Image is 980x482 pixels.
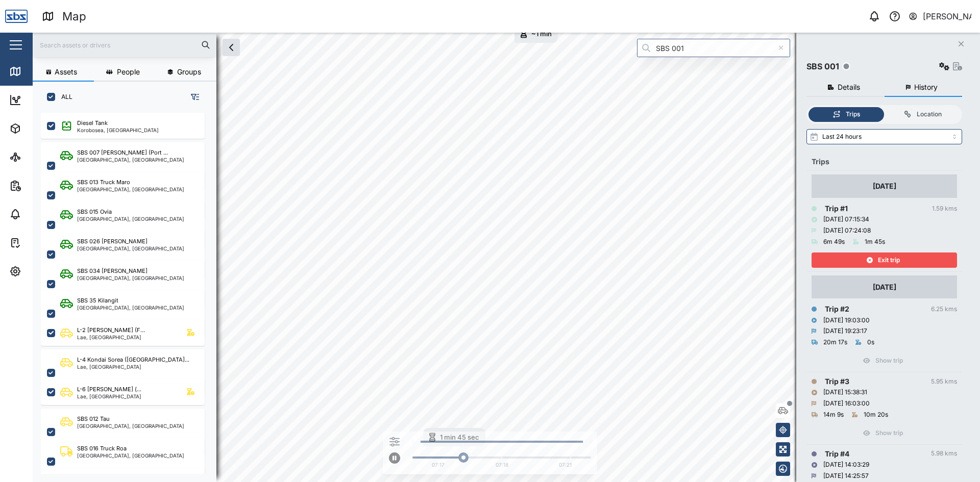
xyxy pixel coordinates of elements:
[823,460,869,470] div: [DATE] 14:03:29
[914,84,938,91] span: History
[812,156,957,167] div: Trips
[823,338,847,347] div: 20m 17s
[812,252,957,268] button: Exit trip
[823,326,867,336] div: [DATE] 19:23:17
[77,335,145,340] div: Lae, [GEOGRAPHIC_DATA]
[867,338,874,347] div: 0s
[77,356,189,364] div: L-4 Kondai Sorea ([GEOGRAPHIC_DATA]...
[77,208,112,216] div: SBS 015 Ovia
[923,10,972,23] div: [PERSON_NAME]
[931,377,957,387] div: 5.95 kms
[823,237,845,247] div: 6m 49s
[39,37,210,53] input: Search assets or drivers
[823,388,867,397] div: [DATE] 15:38:31
[825,203,848,214] div: Trip # 1
[423,428,485,446] div: Map marker
[825,448,849,460] div: Trip # 4
[806,60,839,73] div: SBS 001
[908,9,972,23] button: [PERSON_NAME]
[823,316,870,325] div: [DATE] 19:03:00
[496,461,508,469] div: 07:18
[77,364,189,369] div: Lae, [GEOGRAPHIC_DATA]
[932,204,957,214] div: 1.59 kms
[27,180,61,191] div: Reports
[77,119,108,128] div: Diesel Tank
[55,68,77,75] span: Assets
[865,237,885,247] div: 1m 45s
[77,237,148,246] div: SBS 026 [PERSON_NAME]
[27,266,63,277] div: Settings
[77,216,184,221] div: [GEOGRAPHIC_DATA], [GEOGRAPHIC_DATA]
[77,453,184,458] div: [GEOGRAPHIC_DATA], [GEOGRAPHIC_DATA]
[432,461,445,469] div: 07:17
[77,148,168,157] div: SBS 007 [PERSON_NAME] (Port ...
[5,5,28,28] img: Main Logo
[823,410,844,420] div: 14m 9s
[77,246,184,251] div: [GEOGRAPHIC_DATA], [GEOGRAPHIC_DATA]
[27,209,58,220] div: Alarms
[77,385,141,394] div: L-6 [PERSON_NAME] (...
[77,326,145,335] div: L-2 [PERSON_NAME] (F...
[531,31,552,37] div: ~1 min
[823,399,870,409] div: [DATE] 16:03:00
[846,110,860,119] div: Trips
[117,68,140,75] span: People
[637,39,790,57] input: Search by People, Asset, Geozone or Place
[931,305,957,314] div: 6.25 kms
[77,275,184,281] div: [GEOGRAPHIC_DATA], [GEOGRAPHIC_DATA]
[77,444,127,453] div: SBS 016 Truck Roa
[823,215,869,224] div: [DATE] 07:15:34
[62,8,86,26] div: Map
[27,237,55,248] div: Tasks
[27,151,51,163] div: Sites
[806,129,962,144] input: Select range
[823,471,869,481] div: [DATE] 14:25:57
[77,128,159,133] div: Korobosea, [GEOGRAPHIC_DATA]
[838,84,860,91] span: Details
[33,33,980,482] canvas: Map
[27,123,58,134] div: Assets
[177,68,201,75] span: Groups
[823,226,871,236] div: [DATE] 07:24:08
[77,187,184,192] div: [GEOGRAPHIC_DATA], [GEOGRAPHIC_DATA]
[77,296,118,305] div: SBS 35 Kilangit
[873,282,896,293] div: [DATE]
[917,110,942,119] div: Location
[878,253,900,267] span: Exit trip
[27,94,72,106] div: Dashboard
[55,93,72,101] label: ALL
[825,376,849,387] div: Trip # 3
[77,423,184,428] div: [GEOGRAPHIC_DATA], [GEOGRAPHIC_DATA]
[77,305,184,310] div: [GEOGRAPHIC_DATA], [GEOGRAPHIC_DATA]
[77,415,110,423] div: SBS 012 Tau
[27,66,50,77] div: Map
[77,157,184,162] div: [GEOGRAPHIC_DATA], [GEOGRAPHIC_DATA]
[825,303,849,315] div: Trip # 2
[41,109,216,474] div: grid
[873,181,896,192] div: [DATE]
[931,449,957,459] div: 5.98 kms
[864,410,888,420] div: 10m 20s
[77,267,148,275] div: SBS 034 [PERSON_NAME]
[559,461,572,469] div: 07:21
[514,24,558,43] div: Map marker
[77,178,130,187] div: SBS 013 Truck Maro
[77,394,141,399] div: Lae, [GEOGRAPHIC_DATA]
